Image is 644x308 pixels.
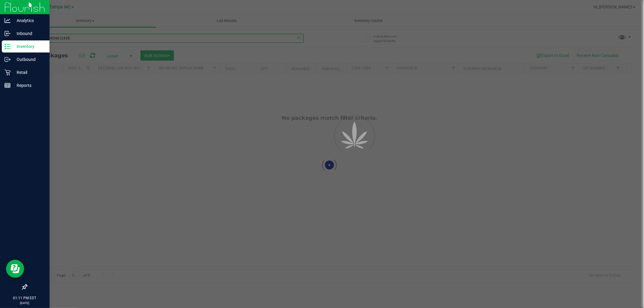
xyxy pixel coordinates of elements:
[3,295,47,301] p: 01:11 PM EDT
[5,30,11,37] inline-svg: Inbound
[5,82,11,88] inline-svg: Reports
[11,56,47,63] p: Outbound
[5,17,11,24] inline-svg: Analytics
[5,69,11,75] inline-svg: Retail
[11,17,47,24] p: Analytics
[11,30,47,37] p: Inbound
[11,43,47,50] p: Inventory
[11,82,47,89] p: Reports
[6,260,24,278] iframe: Resource center
[5,43,11,49] inline-svg: Inventory
[3,301,47,305] p: [DATE]
[11,69,47,76] p: Retail
[5,56,11,62] inline-svg: Outbound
